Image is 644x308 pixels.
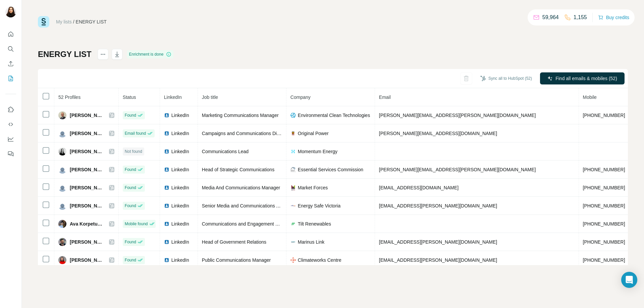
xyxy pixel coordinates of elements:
span: Public Communications Manager [202,257,271,263]
div: ENERGY LIST [76,18,107,25]
span: Status [123,95,136,100]
span: [PHONE_NUMBER] [583,203,625,208]
span: [EMAIL_ADDRESS][DOMAIN_NAME] [379,185,459,190]
span: [PHONE_NUMBER] [583,185,625,190]
img: Avatar [58,184,66,192]
img: company-logo [290,131,296,136]
img: LinkedIn logo [164,239,169,245]
button: Sync all to HubSpot (52) [476,73,537,83]
span: Head of Strategic Communications [202,167,274,172]
span: Found [125,257,136,263]
span: LinkedIn [171,148,189,155]
img: Avatar [58,147,66,156]
span: [PHONE_NUMBER] [583,221,625,227]
img: LinkedIn logo [164,113,169,118]
p: 1,155 [574,13,587,21]
div: Enrichment is done [127,50,174,58]
img: company-logo [290,113,296,118]
span: Media And Communications Manager [202,185,280,190]
span: LinkedIn [171,112,189,119]
span: Energy Safe Victoria [298,202,340,209]
span: Email [379,95,391,100]
span: Found [125,112,136,118]
img: Avatar [58,166,66,174]
span: Senior Media and Communications Advisor [202,203,292,208]
img: company-logo [290,221,296,227]
button: Find all emails & mobiles (52) [540,72,625,84]
span: Find all emails & mobiles (52) [555,75,617,82]
span: [PHONE_NUMBER] [583,167,625,172]
div: Open Intercom Messenger [621,272,637,288]
button: Use Surfe on LinkedIn [5,104,16,116]
span: Email found [125,130,146,136]
img: LinkedIn logo [164,221,169,227]
span: Climateworks Centre [298,257,341,263]
button: Buy credits [598,13,629,22]
span: LinkedIn [171,184,189,191]
span: [PERSON_NAME] [70,148,102,155]
span: Marketing Communications Manager [202,113,279,118]
span: [PHONE_NUMBER] [583,113,625,118]
button: My lists [5,72,16,84]
li: / [73,18,74,25]
img: Avatar [5,7,16,17]
img: Avatar [58,238,66,246]
span: [PERSON_NAME] [70,184,102,191]
img: Avatar [58,220,66,228]
a: My lists [56,19,72,24]
span: Momentum Energy [298,148,337,155]
span: [PERSON_NAME][EMAIL_ADDRESS][DOMAIN_NAME] [379,131,497,136]
span: LinkedIn [171,239,189,245]
img: LinkedIn logo [164,203,169,208]
button: Search [5,43,16,55]
span: [EMAIL_ADDRESS][PERSON_NAME][DOMAIN_NAME] [379,257,497,263]
span: Environmental Clean Technologies [298,112,370,119]
span: Marinus Link [298,239,324,245]
button: Feedback [5,148,16,160]
span: [PERSON_NAME] [70,202,102,209]
span: Ava Korpetutuncu [70,221,102,227]
h1: ENERGY LIST [38,49,92,60]
img: Avatar [58,129,66,137]
span: Company [290,95,311,100]
span: Not found [125,148,142,155]
span: Tilt Renewables [298,221,331,227]
span: [PERSON_NAME] [70,166,102,173]
img: LinkedIn logo [164,149,169,154]
img: company-logo [290,239,296,245]
span: Found [125,203,136,209]
span: [PERSON_NAME][EMAIL_ADDRESS][PERSON_NAME][DOMAIN_NAME] [379,167,536,172]
img: company-logo [290,203,296,208]
img: company-logo [290,257,296,263]
span: [PERSON_NAME] [70,130,102,137]
span: [EMAIL_ADDRESS][PERSON_NAME][DOMAIN_NAME] [379,239,497,245]
span: Found [125,167,136,173]
span: LinkedIn [171,166,189,173]
img: company-logo [290,149,296,154]
span: [PERSON_NAME] [70,112,102,119]
span: [PHONE_NUMBER] [583,239,625,245]
img: Surfe Logo [38,16,49,27]
span: LinkedIn [171,130,189,137]
span: Market Forces [298,184,328,191]
button: Use Surfe API [5,118,16,130]
span: Mobile [583,95,597,100]
span: Job title [202,95,218,100]
span: [EMAIL_ADDRESS][PERSON_NAME][DOMAIN_NAME] [379,203,497,208]
span: LinkedIn [171,221,189,227]
img: Avatar [58,111,66,119]
p: 59,964 [542,13,559,21]
button: Dashboard [5,133,16,145]
span: Communications and Engagement Officer [202,221,289,227]
span: Head of Government Relations [202,239,266,245]
span: Essential Services Commission [298,166,363,173]
span: LinkedIn [171,202,189,209]
span: [PERSON_NAME][EMAIL_ADDRESS][PERSON_NAME][DOMAIN_NAME] [379,113,536,118]
span: [PERSON_NAME] [70,239,102,245]
span: 52 Profiles [58,95,80,100]
button: Quick start [5,28,16,40]
span: LinkedIn [164,95,182,100]
span: Original Power [298,130,329,137]
img: Avatar [58,202,66,210]
button: actions [98,49,108,60]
